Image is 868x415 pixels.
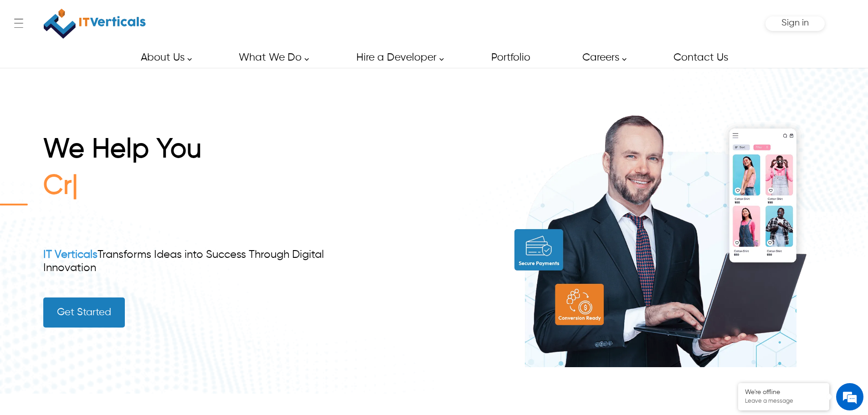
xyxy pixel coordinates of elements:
[745,389,822,396] div: We're offline
[781,18,809,28] span: Sign in
[346,47,449,68] a: Hire a Developer
[663,47,738,68] a: Contact Us
[44,5,146,43] img: IT Verticals Inc
[781,21,809,27] a: Sign in
[130,47,197,68] a: About Us
[43,173,72,200] span: Cr
[481,47,540,68] a: Portfolio
[43,297,125,328] a: Get Started
[572,47,632,68] a: Careers
[43,5,146,43] a: IT Verticals Inc
[43,134,356,170] h1: We Help You
[43,249,98,260] a: IT Verticals
[228,47,314,68] a: What We Do
[43,248,356,275] div: Transforms Ideas into Success Through Digital Innovation
[497,94,825,367] img: build
[745,398,822,405] p: Leave a message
